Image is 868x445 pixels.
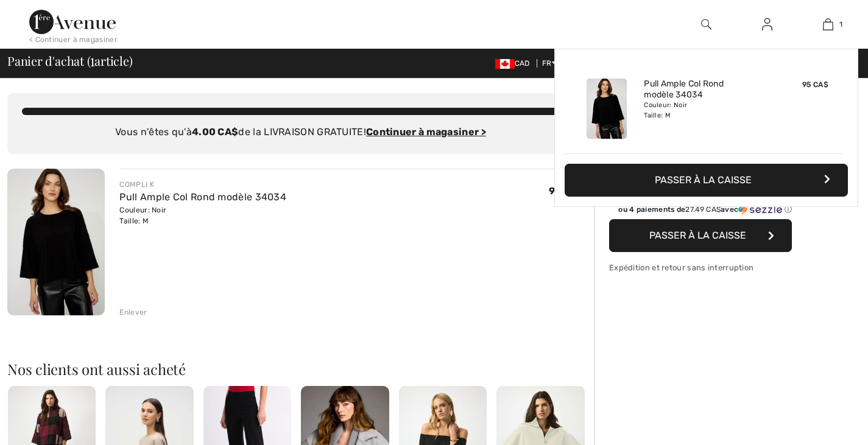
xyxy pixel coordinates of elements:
[644,79,764,100] a: Pull Ample Col Rond modèle 34034
[762,17,772,32] img: Mes infos
[549,185,584,197] span: 95 CA$
[119,205,286,226] div: Couleur: Noir Taille: M
[587,79,627,139] img: Pull Ample Col Rond modèle 34034
[7,55,133,67] span: Panier d'achat ( article)
[29,34,118,45] div: < Continuer à magasiner
[119,307,147,318] div: Enlever
[119,191,286,203] a: Pull Ample Col Rond modèle 34034
[495,59,515,69] img: Canadian Dollar
[802,80,828,89] span: 95 CA$
[22,125,579,139] div: Vous n'êtes qu'à de la LIVRAISON GRATUITE!
[609,262,792,273] div: Expédition et retour sans interruption
[644,100,764,120] div: Couleur: Noir Taille: M
[823,17,833,32] img: Mon panier
[542,59,557,68] span: FR
[701,17,711,32] img: recherche
[119,179,286,190] div: COMPLI K
[752,17,782,32] a: Se connecter
[495,59,535,68] span: CAD
[839,19,842,30] span: 1
[7,362,594,376] h2: Nos clients ont aussi acheté
[565,164,848,197] button: Passer à la caisse
[90,52,94,68] span: 1
[29,10,116,34] img: 1ère Avenue
[192,126,238,138] strong: 4.00 CA$
[7,169,105,315] img: Pull Ample Col Rond modèle 34034
[366,126,486,138] a: Continuer à magasiner >
[798,17,858,32] a: 1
